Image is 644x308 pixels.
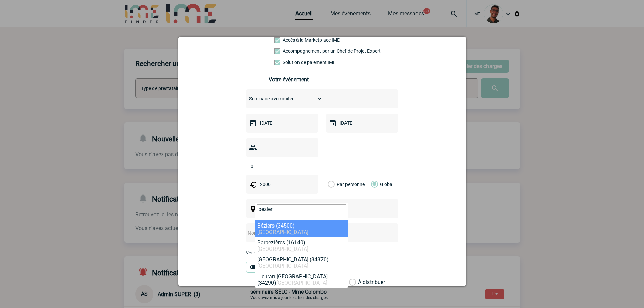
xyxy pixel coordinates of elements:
[338,119,385,127] input: Date de fin
[246,229,380,237] input: Nom de l'événement
[269,76,375,83] h3: Votre événement
[258,119,305,127] input: Date de début
[255,220,348,237] li: Béziers (34500)
[258,180,305,189] input: Budget HT
[274,60,304,65] label: Conformité aux process achat client, Prise en charge de la facturation, Mutualisation de plusieur...
[257,229,308,235] span: [GEOGRAPHIC_DATA]
[328,175,335,194] label: Par personne
[255,271,348,288] li: Lieuran-[GEOGRAPHIC_DATA] (34290)
[349,279,356,286] label: À distribuer
[246,162,310,171] input: Nombre de participants
[257,246,308,252] span: [GEOGRAPHIC_DATA]
[276,280,327,286] span: [GEOGRAPHIC_DATA]
[274,48,304,54] label: Prestation payante
[371,175,375,194] label: Global
[257,263,308,269] span: [GEOGRAPHIC_DATA]
[246,251,398,255] p: Vous pouvez ajouter une pièce jointe à votre demande
[255,237,348,254] li: Barbezières (16140)
[255,254,348,271] li: [GEOGRAPHIC_DATA] (34370)
[274,37,304,43] label: Accès à la Marketplace IME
